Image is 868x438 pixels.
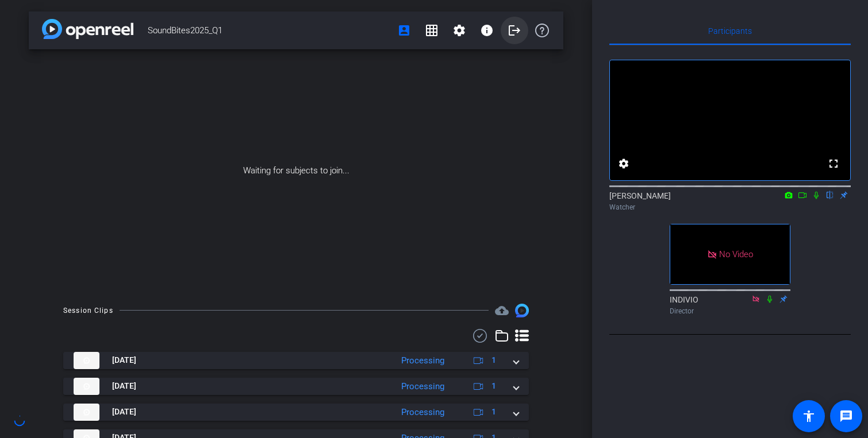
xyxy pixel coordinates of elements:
mat-icon: message [839,409,853,423]
mat-icon: info [480,24,494,37]
mat-expansion-panel-header: thumb-nail[DATE]Processing1 [63,352,529,369]
mat-icon: cloud_upload [495,304,509,317]
span: [DATE] [112,380,136,392]
div: Waiting for subjects to join... [29,49,563,292]
div: INDIVIO [670,294,790,316]
span: 1 [491,354,496,366]
div: Processing [395,380,450,393]
span: No Video [719,249,753,259]
div: [PERSON_NAME] [609,190,851,212]
span: 1 [491,406,496,418]
span: Participants [708,27,752,35]
img: thumb-nail [74,352,99,369]
mat-icon: grid_on [425,24,439,37]
img: thumb-nail [74,378,99,395]
mat-icon: account_box [397,24,411,37]
mat-expansion-panel-header: thumb-nail[DATE]Processing1 [63,404,529,421]
div: Processing [395,406,450,419]
mat-icon: flip [823,189,837,200]
mat-icon: settings [452,24,466,37]
img: Session clips [515,304,529,317]
span: [DATE] [112,406,136,418]
mat-icon: accessibility [802,409,816,423]
mat-expansion-panel-header: thumb-nail[DATE]Processing1 [63,378,529,395]
img: thumb-nail [74,404,99,421]
div: Director [670,306,790,316]
mat-icon: logout [508,24,521,37]
mat-icon: fullscreen [827,157,840,170]
span: 1 [491,380,496,392]
span: SoundBites2025_Q1 [148,19,390,42]
div: Session Clips [63,305,113,316]
div: Watcher [609,202,851,212]
span: Destinations for your clips [495,304,509,317]
span: [DATE] [112,354,136,366]
mat-icon: settings [617,157,631,170]
div: Processing [395,354,450,367]
img: app-logo [42,19,133,39]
